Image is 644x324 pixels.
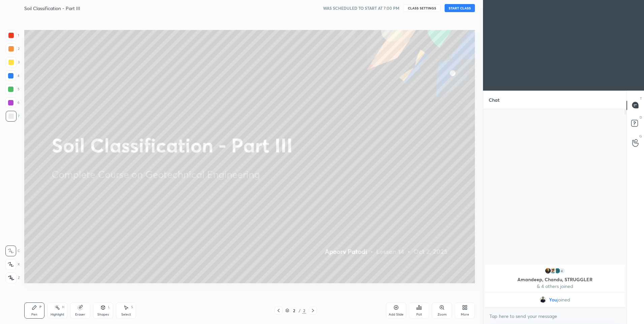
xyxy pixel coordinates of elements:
img: 21da7bcb892a4c68bc02df671fd97734.jpg [554,267,561,274]
div: 2 [6,43,20,54]
p: D [640,115,642,120]
div: Add Slide [389,313,404,316]
div: More [461,313,469,316]
img: f0afbd6cb7a84a0ab230e566e21e1bbf.jpg [545,267,551,274]
div: Eraser [75,313,85,316]
div: L [108,305,110,309]
div: Z [6,272,20,283]
div: S [131,305,133,309]
p: & 4 others joined [489,284,621,289]
div: 7 [6,111,20,122]
div: Shapes [97,313,109,316]
div: Pen [31,313,37,316]
img: 3a38f146e3464b03b24dd93f76ec5ac5.jpg [540,296,546,303]
div: Select [121,313,131,316]
p: T [640,96,642,101]
span: You [549,297,557,302]
div: Poll [416,313,422,316]
p: Amandeep, Chandu, STRUGGLER [489,277,621,282]
h4: Soil Classification - Part III [24,5,80,11]
p: G [639,134,642,139]
div: H [62,305,64,309]
div: 2 [302,307,306,314]
div: 4 [5,70,20,81]
div: 1 [6,30,19,41]
h5: WAS SCHEDULED TO START AT 7:00 PM [323,5,399,11]
div: 3 [6,57,20,68]
div: 2 [291,309,297,313]
img: 6ab27940dfe74f709b2b563a543901cf.jpg [549,267,556,274]
button: START CLASS [445,4,475,12]
div: Highlight [51,313,64,316]
div: / [299,309,301,313]
div: 4 [559,267,566,274]
div: Zoom [438,313,447,316]
div: 5 [5,84,20,95]
div: P [39,305,41,309]
div: X [5,259,20,270]
div: C [5,246,20,256]
span: joined [557,297,570,302]
p: Chat [483,91,505,109]
div: 6 [5,97,20,108]
div: grid [483,263,626,308]
button: CLASS SETTINGS [404,4,441,12]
